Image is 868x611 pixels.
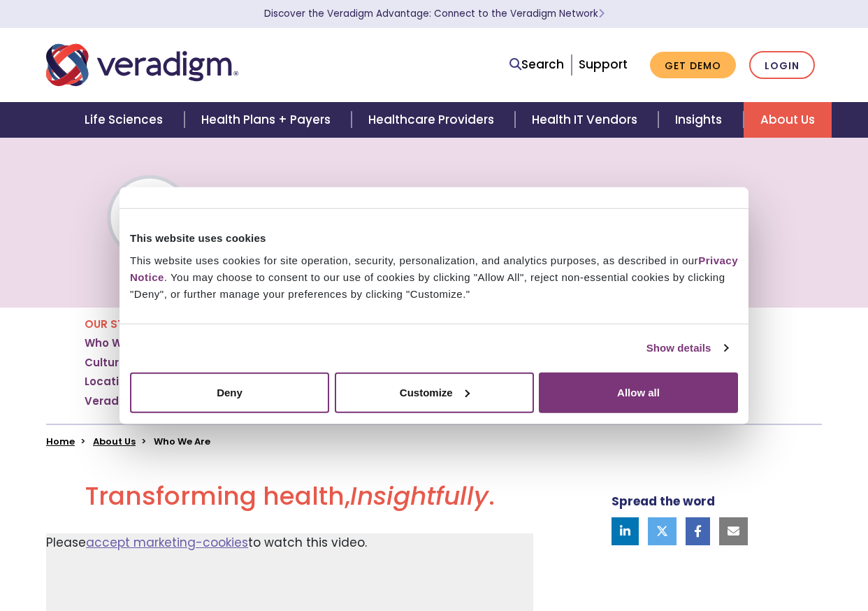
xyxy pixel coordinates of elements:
[46,481,533,522] h2: Transforming health, .
[515,102,658,138] a: Health IT Vendors
[646,340,728,357] a: Show details
[85,336,151,350] a: Who We Are
[130,372,329,412] button: Deny
[46,42,238,88] img: Veradigm logo
[658,102,743,138] a: Insights
[509,55,564,74] a: Search
[86,534,248,551] a: accept marketing-cookies
[85,375,139,389] a: Locations
[85,394,189,408] a: Veradigm Network
[744,102,832,138] a: About Us
[68,102,184,138] a: Life Sciences
[352,102,515,138] a: Healthcare Providers
[598,7,605,20] span: Learn More
[335,372,534,412] button: Customize
[46,435,75,448] a: Home
[579,56,628,73] a: Support
[650,52,736,79] a: Get Demo
[185,102,352,138] a: Health Plans + Payers
[612,493,715,510] strong: Spread the word
[46,534,367,551] span: Please to watch this video.
[130,230,738,247] div: This website uses cookies
[93,435,136,448] a: About Us
[749,51,815,80] a: Login
[264,7,605,20] a: Discover the Veradigm Advantage: Connect to the Veradigm NetworkLearn More
[85,356,192,370] a: Culture and Values
[350,478,489,514] em: Insightfully
[539,372,738,412] button: Allow all
[130,252,738,302] div: This website uses cookies for site operation, security, personalization, and analytics purposes, ...
[130,254,738,282] a: Privacy Notice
